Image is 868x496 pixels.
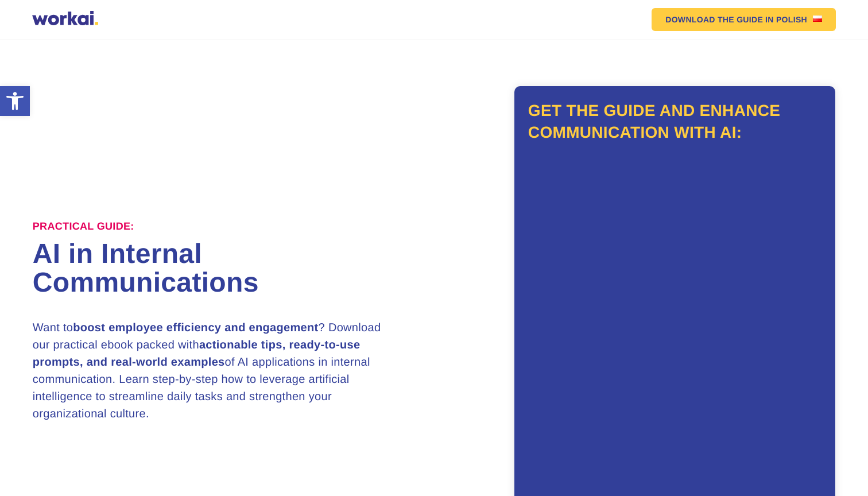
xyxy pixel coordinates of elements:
[33,220,134,233] label: Practical Guide:
[73,321,318,334] strong: boost employee efficiency and engagement
[33,319,394,423] h3: Want to ? Download our practical ebook packed with of AI applications in internal communication. ...
[652,8,836,31] a: DOWNLOAD THE GUIDEIN POLISHUS flag
[665,15,763,24] em: DOWNLOAD THE GUIDE
[528,100,821,144] h2: Get the guide and enhance communication with AI:
[33,240,434,297] h1: AI in Internal Communications
[813,15,822,22] img: US flag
